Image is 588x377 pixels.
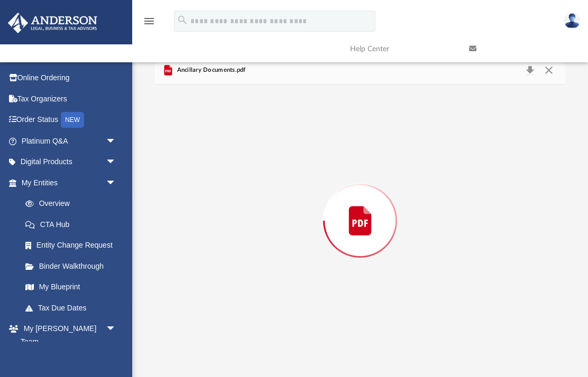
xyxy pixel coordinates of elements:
[15,297,132,318] a: Tax Due Dates
[539,63,558,78] button: Close
[15,235,132,256] a: Entity Change Request
[61,112,84,128] div: NEW
[15,277,127,298] a: My Blueprint
[520,63,539,78] button: Download
[7,88,132,109] a: Tax Organizers
[143,20,155,27] a: menu
[7,152,132,173] a: Digital Productsarrow_drop_down
[7,318,127,352] a: My [PERSON_NAME] Teamarrow_drop_down
[7,130,132,152] a: Platinum Q&Aarrow_drop_down
[106,152,127,173] span: arrow_drop_down
[7,68,132,89] a: Online Ordering
[15,193,132,214] a: Overview
[174,65,245,75] span: Ancillary Documents.pdf
[7,172,132,193] a: My Entitiesarrow_drop_down
[106,172,127,194] span: arrow_drop_down
[564,13,580,29] img: User Pic
[106,130,127,152] span: arrow_drop_down
[7,109,132,131] a: Order StatusNEW
[155,56,565,357] div: Preview
[5,13,100,33] img: Anderson Advisors Platinum Portal
[342,28,461,70] a: Help Center
[177,14,188,26] i: search
[143,15,155,27] i: menu
[15,256,132,277] a: Binder Walkthrough
[15,214,132,235] a: CTA Hub
[106,318,127,340] span: arrow_drop_down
